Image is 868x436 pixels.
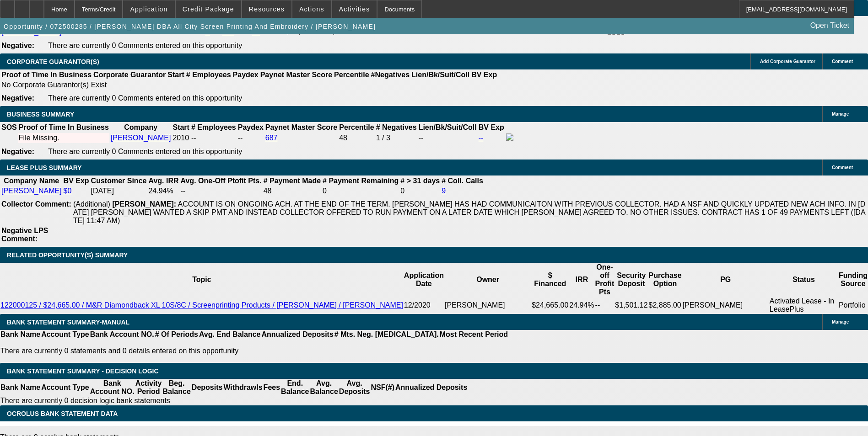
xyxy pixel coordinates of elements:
[595,297,615,314] td: --
[418,133,477,143] td: --
[263,379,280,396] th: Fees
[7,164,82,171] span: LEASE PLUS SUMMARY
[682,297,769,314] td: [PERSON_NAME]
[111,134,171,142] a: [PERSON_NAME]
[322,186,399,196] td: 0
[73,200,866,224] span: ACCOUNT IS ON ONGOING ACH. AT THE END OF THE TERM. [PERSON_NAME] HAS HAD COMMUNICAITON WITH PREVI...
[395,379,468,396] th: Annualized Deposits
[7,410,118,417] span: OCROLUS BANK STATEMENT DATA
[124,123,157,131] b: Company
[471,71,497,79] b: BV Exp
[1,227,48,243] b: Negative LPS Comment:
[531,263,569,297] th: $ Financed
[615,263,648,297] th: Security Deposit
[4,23,376,30] span: Opportunity / 072500285 / [PERSON_NAME] DBA All City Screen Printing And Embroidery / [PERSON_NAME]
[1,187,62,195] a: [PERSON_NAME]
[400,186,440,196] td: 0
[186,71,231,79] b: # Employees
[148,177,178,185] b: Avg. IRR
[769,297,838,314] td: Activated Lease - In LeasePlus
[807,18,853,33] a: Open Ticket
[323,177,399,185] b: # Payment Remaining
[832,319,849,324] span: Manage
[595,263,615,297] th: One-off Profit Pts
[569,263,594,297] th: IRR
[0,301,403,309] a: 122000125 / $24,665.00 / M&R Diamondback XL 10S/8C / Screenprinting Products / [PERSON_NAME] / [P...
[0,347,508,355] p: There are currently 0 statements and 0 details entered on this opportunity
[1,94,34,102] b: Negative:
[19,134,109,142] div: File Missing.
[7,58,99,65] span: CORPORATE GUARANTOR(S)
[371,71,410,79] b: #Negatives
[760,59,815,64] span: Add Corporate Guarantor
[444,263,531,297] th: Owner
[1,123,17,132] th: SOS
[419,123,477,131] b: Lien/Bk/Suit/Coll
[4,177,59,185] b: Company Name
[123,0,174,18] button: Application
[292,0,331,18] button: Actions
[615,297,648,314] td: $1,501.12
[148,186,179,196] td: 24.94%
[91,177,147,185] b: Customer Since
[648,297,682,314] td: $2,885.00
[479,134,484,142] a: --
[400,177,440,185] b: # > 31 days
[339,5,370,13] span: Activities
[376,123,417,131] b: # Negatives
[130,5,167,13] span: Application
[682,263,769,297] th: PG
[832,59,853,64] span: Comment
[1,148,34,155] b: Negative:
[191,379,223,396] th: Deposits
[191,123,236,131] b: # Employees
[73,200,110,208] span: (Additional)
[172,133,189,143] td: 2010
[832,165,853,170] span: Comment
[167,71,184,79] b: Start
[64,177,89,185] b: BV Exp
[7,111,74,118] span: BUSINESS SUMMARY
[444,297,531,314] td: [PERSON_NAME]
[531,297,569,314] td: $24,665.00
[838,297,868,314] td: Portfolio
[832,112,849,117] span: Manage
[339,134,374,142] div: 48
[41,379,90,396] th: Account Type
[242,0,291,18] button: Resources
[48,94,242,102] span: There are currently 0 Comments entered on this opportunity
[48,148,242,155] span: There are currently 0 Comments entered on this opportunity
[1,200,71,208] b: Collector Comment:
[1,70,92,80] th: Proof of Time In Business
[91,186,147,196] td: [DATE]
[1,80,501,90] td: No Corporate Guarantor(s) Exist
[238,123,264,131] b: Paydex
[183,5,234,13] span: Credit Package
[18,123,109,132] th: Proof of Time In Business
[263,186,321,196] td: 48
[199,330,261,339] th: Avg. End Balance
[569,297,594,314] td: 24.94%
[261,330,334,339] th: Annualized Deposits
[7,367,159,375] span: Bank Statement Summary - Decision Logic
[265,123,337,131] b: Paynet Master Score
[260,71,332,79] b: Paynet Master Score
[769,263,838,297] th: Status
[7,251,128,259] span: RELATED OPPORTUNITY(S) SUMMARY
[191,134,196,142] span: --
[332,0,377,18] button: Activities
[280,379,309,396] th: End. Balance
[648,263,682,297] th: Purchase Option
[180,186,262,196] td: --
[155,330,199,339] th: # Of Periods
[404,263,444,297] th: Application Date
[1,42,34,49] b: Negative:
[173,123,189,131] b: Start
[411,71,469,79] b: Lien/Bk/Suit/Coll
[233,71,259,79] b: Paydex
[90,330,155,339] th: Bank Account NO.
[265,134,278,142] a: 687
[41,330,90,339] th: Account Type
[404,297,444,314] td: 12/2020
[64,187,72,195] a: $0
